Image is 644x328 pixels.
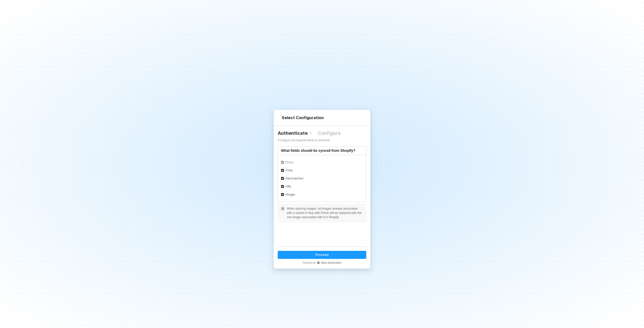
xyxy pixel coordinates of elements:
[286,168,293,172] div: Title
[287,207,363,219] p: When syncing images, all images already associated with a variant in Buy with Prime will be repla...
[318,130,341,136] div: Configure
[278,138,366,142] div: Configure all required fields to proceed.
[278,147,366,155] div: What fields should be synced from Shopify?
[286,192,295,197] div: Image
[315,253,329,257] div: Proceed
[317,261,341,265] div: Alloy Automation
[278,251,366,259] button: Proceed
[309,131,313,135] span: icon-arrow-right-small
[282,115,324,120] div: Select Configuration
[281,207,285,211] span: icon-info
[286,160,293,164] div: Price
[286,176,303,180] div: Description
[278,261,366,265] div: Powered by
[278,130,314,136] div: Authenticate
[286,184,292,189] div: URL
